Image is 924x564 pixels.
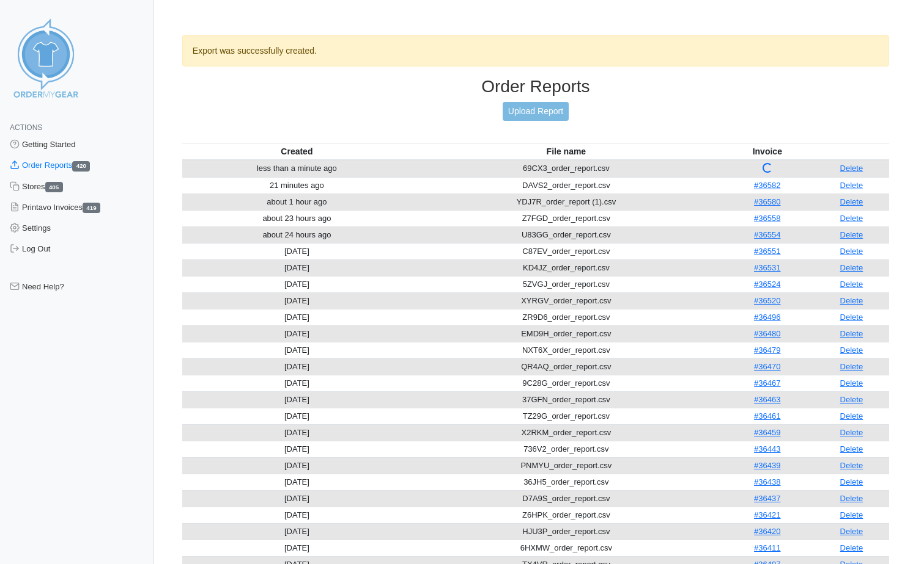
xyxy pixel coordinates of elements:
td: [DATE] [182,292,412,309]
td: [DATE] [182,408,412,424]
td: [DATE] [182,507,412,523]
a: Delete [840,345,863,355]
td: 736V2_order_report.csv [412,441,721,457]
a: #36558 [754,214,780,223]
a: Delete [840,296,863,305]
a: #36580 [754,197,780,206]
a: Delete [840,329,863,338]
td: about 24 hours ago [182,226,412,243]
a: Delete [840,428,863,437]
td: Z6HPK_order_report.csv [412,507,721,523]
td: ZR9D6_order_report.csv [412,309,721,325]
td: [DATE] [182,259,412,276]
a: #36459 [754,428,780,437]
a: Delete [840,461,863,470]
a: Delete [840,444,863,454]
td: PNMYU_order_report.csv [412,457,721,474]
div: Export was successfully created. [182,35,889,67]
td: [DATE] [182,391,412,408]
th: File name [412,143,721,160]
td: [DATE] [182,358,412,375]
td: QR4AQ_order_report.csv [412,358,721,375]
a: #36554 [754,230,780,239]
td: less than a minute ago [182,160,412,178]
a: Delete [840,527,863,536]
td: 5ZVGJ_order_report.csv [412,276,721,292]
td: [DATE] [182,424,412,441]
a: Delete [840,543,863,552]
a: Delete [840,280,863,289]
a: Delete [840,395,863,404]
td: TZ29G_order_report.csv [412,408,721,424]
a: #36439 [754,461,780,470]
a: #36582 [754,181,780,190]
td: about 1 hour ago [182,193,412,210]
a: #36420 [754,527,780,536]
a: #36438 [754,477,780,486]
a: #36520 [754,296,780,305]
a: Delete [840,247,863,256]
td: DAVS2_order_report.csv [412,177,721,193]
a: Delete [840,362,863,371]
td: 69CX3_order_report.csv [412,160,721,178]
td: [DATE] [182,325,412,342]
a: Delete [840,230,863,239]
td: 9C28G_order_report.csv [412,375,721,391]
td: C87EV_order_report.csv [412,243,721,259]
td: [DATE] [182,342,412,358]
a: #36524 [754,280,780,289]
a: Delete [840,510,863,519]
td: Z7FGD_order_report.csv [412,210,721,226]
a: #36463 [754,395,780,404]
a: #36470 [754,362,780,371]
td: [DATE] [182,276,412,292]
td: XYRGV_order_report.csv [412,292,721,309]
td: [DATE] [182,457,412,474]
td: 36JH5_order_report.csv [412,474,721,490]
span: 405 [45,182,63,192]
a: #36496 [754,313,780,322]
td: [DATE] [182,375,412,391]
a: #36479 [754,345,780,355]
td: [DATE] [182,441,412,457]
a: #36443 [754,444,780,454]
a: Delete [840,197,863,206]
span: Actions [10,123,42,132]
td: [DATE] [182,474,412,490]
h3: Order Reports [182,76,889,97]
td: [DATE] [182,243,412,259]
a: Delete [840,411,863,421]
span: 420 [72,161,90,172]
th: Invoice [721,143,814,160]
td: [DATE] [182,540,412,556]
a: #36421 [754,510,780,519]
a: #36467 [754,378,780,388]
span: 419 [83,203,100,213]
td: D7A9S_order_report.csv [412,490,721,507]
td: [DATE] [182,523,412,540]
td: X2RKM_order_report.csv [412,424,721,441]
a: Delete [840,164,863,173]
a: Delete [840,494,863,503]
td: NXT6X_order_report.csv [412,342,721,358]
td: 6HXMW_order_report.csv [412,540,721,556]
a: #36551 [754,247,780,256]
a: Delete [840,378,863,388]
a: #36480 [754,329,780,338]
a: Delete [840,263,863,272]
a: Delete [840,181,863,190]
a: #36437 [754,494,780,503]
a: #36461 [754,411,780,421]
td: [DATE] [182,490,412,507]
td: HJU3P_order_report.csv [412,523,721,540]
a: Upload Report [503,102,569,121]
td: [DATE] [182,309,412,325]
td: 37GFN_order_report.csv [412,391,721,408]
td: U83GG_order_report.csv [412,226,721,243]
a: Delete [840,477,863,486]
a: Delete [840,214,863,223]
td: EMD9H_order_report.csv [412,325,721,342]
td: about 23 hours ago [182,210,412,226]
td: YDJ7R_order_report (1).csv [412,193,721,210]
a: #36411 [754,543,780,552]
